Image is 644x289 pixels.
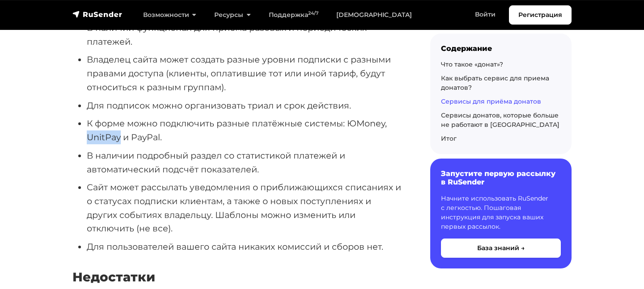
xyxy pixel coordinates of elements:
[72,10,123,19] img: RuSender
[430,159,572,268] a: Запустите первую рассылку в RuSender Начните использовать RuSender с легкостью. Пошаговая инструк...
[87,240,402,254] li: Для пользователей вашего сайта никаких комиссий и сборов нет.
[87,180,402,235] li: Сайт может рассылать уведомления о приближающихся списаниях и о статусах подписки клиентам, а так...
[441,134,457,142] a: Итог
[466,5,504,24] a: Войти
[260,6,327,24] a: Поддержка24/7
[134,6,205,24] a: Возможности
[441,194,561,231] p: Начните использовать RuSender с легкостью. Пошаговая инструкция для запуска ваших первых рассылок.
[441,239,561,258] button: База знаний →
[441,74,549,92] a: Как выбрать сервис для приема донатов?
[509,5,572,25] a: Регистрация
[87,99,402,113] li: Для подписок можно организовать триал и срок действия.
[441,169,561,186] h6: Запустите первую рассылку в RuSender
[87,149,402,176] li: В наличии подробный раздел со статистикой платежей и автоматический подсчёт показателей.
[441,44,561,53] div: Содержание
[441,60,503,68] a: Что такое «донат»?
[205,6,259,24] a: Ресурсы
[87,21,402,48] li: В наличии функционал для приёма разовых и периодических платежей.
[327,6,421,24] a: [DEMOGRAPHIC_DATA]
[441,111,559,129] a: Сервисы донатов, которые больше не работают в [GEOGRAPHIC_DATA]
[87,53,402,94] li: Владелец сайта может создать разные уровни подписки с разными правами доступа (клиенты, оплативши...
[441,97,541,105] a: Сервисы для приёма донатов
[308,10,318,16] sup: 24/7
[72,270,402,285] h4: Недостатки
[87,117,402,144] li: К форме можно подключить разные платёжные системы: ЮMoney, UnitPay и PayPal.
